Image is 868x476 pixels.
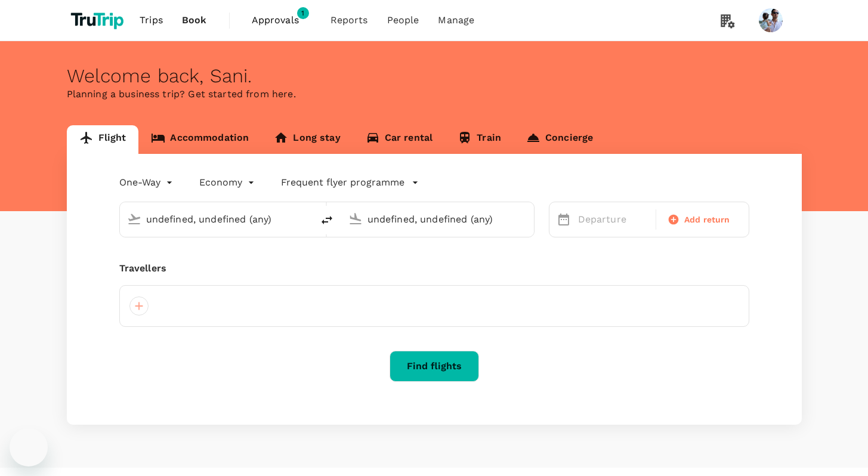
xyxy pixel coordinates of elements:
div: Welcome back , Sani . [67,65,802,87]
span: Reports [330,13,368,27]
p: Planning a business trip? Get started from here. [67,87,802,101]
div: Economy [199,173,257,192]
p: Departure [578,212,649,227]
span: Trips [140,13,163,27]
button: Find flights [390,351,479,382]
a: Train [445,125,514,154]
img: Sani Gouw [759,8,783,32]
button: Open [526,218,528,220]
span: Book [182,13,207,27]
span: Manage [438,13,474,27]
div: Travellers [119,261,749,276]
a: Concierge [514,125,606,154]
p: Frequent flyer programme [281,175,404,190]
span: Add return [684,214,730,226]
a: Accommodation [138,125,261,154]
button: Frequent flyer programme [281,175,419,190]
div: One-Way [119,173,175,192]
iframe: Button to launch messaging window [10,428,48,466]
span: Approvals [252,13,311,27]
a: Car rental [353,125,446,154]
span: People [387,13,419,27]
span: 1 [297,7,309,19]
input: Going to [367,210,509,228]
a: Long stay [261,125,353,154]
a: Flight [67,125,139,154]
button: delete [313,206,341,234]
img: TruTrip logo [67,7,131,33]
input: Depart from [146,210,288,228]
button: Open [304,218,307,220]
